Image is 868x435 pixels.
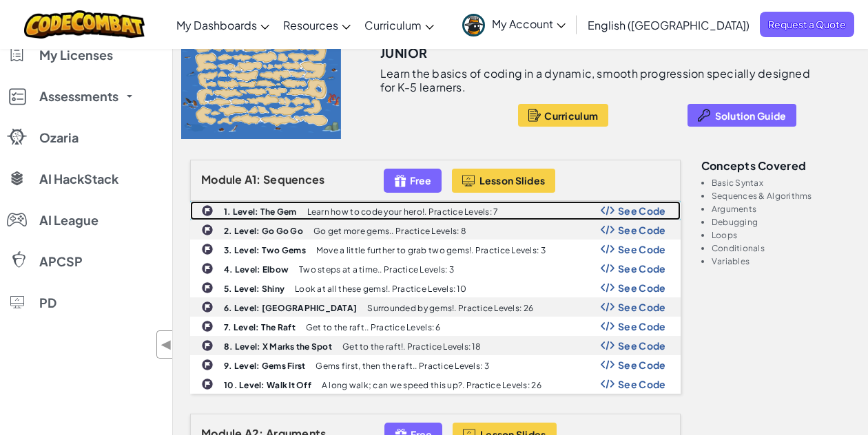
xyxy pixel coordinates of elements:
[24,10,145,39] img: CodeCombat logo
[201,320,214,332] img: IconChallengeLevel.svg
[712,231,851,240] li: Loops
[201,339,214,352] img: IconChallengeLevel.svg
[688,104,797,127] button: Solution Guide
[39,90,118,103] span: Assessments
[618,379,666,390] span: See Code
[712,204,851,213] li: Arguments
[190,297,681,317] a: 6. Level: [GEOGRAPHIC_DATA] Surrounded by gems!. Practice Levels: 26 Show Code Logo See Code
[161,335,172,354] span: ◀
[306,323,441,332] p: Get to the raft.. Practice Levels: 6
[201,301,214,313] img: IconChallengeLevel.svg
[39,173,118,185] span: AI HackStack
[201,359,214,371] img: IconChallengeLevel.svg
[715,110,787,121] span: Solution Guide
[380,43,427,63] h3: Junior
[601,341,614,350] img: Show Code Logo
[39,214,99,226] span: AI League
[479,175,546,186] span: Lesson Slides
[358,6,441,43] a: Curriculum
[601,379,614,389] img: Show Code Logo
[201,262,214,275] img: IconChallengeLevel.svg
[618,205,666,216] span: See Code
[701,160,851,171] h3: Concepts covered
[201,172,242,187] span: Module
[322,381,541,390] p: A long walk; can we speed this up?. Practice Levels: 26
[224,361,305,371] b: 9. Level: Gems First
[601,302,614,312] img: Show Code Logo
[760,12,854,37] a: Request a Quote
[712,244,851,253] li: Conditionals
[190,374,681,394] a: 10. Level: Walk It Off A long walk; can we speed this up?. Practice Levels: 26 Show Code Logo See...
[618,340,666,351] span: See Code
[295,284,466,293] p: Look at all these gems!. Practice Levels: 10
[364,18,422,32] span: Curriculum
[581,6,756,43] a: English ([GEOGRAPHIC_DATA])
[618,224,666,235] span: See Code
[410,175,431,186] span: Free
[307,207,499,216] p: Learn how to code your hero!. Practice Levels: 7
[455,3,572,46] a: My Account
[618,244,666,255] span: See Code
[394,173,406,189] img: IconFreeLevelv2.svg
[601,225,614,235] img: Show Code Logo
[39,49,113,61] span: My Licenses
[316,246,546,255] p: Move a little further to grab two gems!. Practice Levels: 3
[316,361,488,370] p: Gems first, then the raft.. Practice Levels: 3
[618,359,666,370] span: See Code
[169,6,276,43] a: My Dashboards
[224,341,332,352] b: 8. Level: X Marks the Spot
[462,14,485,36] img: avatar
[190,278,681,297] a: 5. Level: Shiny Look at all these gems!. Practice Levels: 10 Show Code Logo See Code
[518,104,608,127] button: Curriculum
[224,284,285,294] b: 5. Level: Shiny
[190,355,681,374] a: 9. Level: Gems First Gems first, then the raft.. Practice Levels: 3 Show Code Logo See Code
[452,169,556,193] button: Lesson Slides
[201,204,214,217] img: IconChallengeLevel.svg
[190,240,681,259] a: 3. Level: Two Gems Move a little further to grab two gems!. Practice Levels: 3 Show Code Logo See...
[224,322,296,332] b: 7. Level: The Raft
[190,201,681,220] a: 1. Level: The Gem Learn how to code your hero!. Practice Levels: 7 Show Code Logo See Code
[618,263,666,274] span: See Code
[367,304,533,312] p: Surrounded by gems!. Practice Levels: 26
[201,378,214,390] img: IconChallengeLevel.svg
[618,301,666,312] span: See Code
[201,224,214,236] img: IconChallengeLevel.svg
[224,380,311,390] b: 10. Level: Walk It Off
[601,360,614,370] img: Show Code Logo
[224,226,303,236] b: 2. Level: Go Go Go
[601,206,614,215] img: Show Code Logo
[588,18,750,32] span: English ([GEOGRAPHIC_DATA])
[712,178,851,187] li: Basic Syntax
[492,17,566,31] span: My Account
[39,131,79,144] span: Ozaria
[190,317,681,336] a: 7. Level: The Raft Get to the raft.. Practice Levels: 6 Show Code Logo See Code
[190,259,681,278] a: 4. Level: Elbow Two steps at a time.. Practice Levels: 3 Show Code Logo See Code
[224,206,297,217] b: 1. Level: The Gem
[601,264,614,273] img: Show Code Logo
[380,67,816,94] p: Learn the basics of coding in a dynamic, smooth progression specially designed for K-5 learners.
[201,243,214,255] img: IconChallengeLevel.svg
[201,282,214,294] img: IconChallengeLevel.svg
[342,342,481,351] p: Get to the raft!. Practice Levels: 18
[190,220,681,240] a: 2. Level: Go Go Go Go get more gems.. Practice Levels: 8 Show Code Logo See Code
[224,264,289,275] b: 4. Level: Elbow
[618,282,666,293] span: See Code
[313,226,466,235] p: Go get more gems.. Practice Levels: 8
[299,265,454,274] p: Two steps at a time.. Practice Levels: 3
[245,172,325,187] span: A1: Sequences
[712,191,851,200] li: Sequences & Algorithms
[712,217,851,226] li: Debugging
[544,110,598,121] span: Curriculum
[618,321,666,332] span: See Code
[283,18,338,32] span: Resources
[224,303,357,313] b: 6. Level: [GEOGRAPHIC_DATA]
[190,336,681,355] a: 8. Level: X Marks the Spot Get to the raft!. Practice Levels: 18 Show Code Logo See Code
[276,6,358,43] a: Resources
[712,257,851,266] li: Variables
[176,18,257,32] span: My Dashboards
[601,244,614,254] img: Show Code Logo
